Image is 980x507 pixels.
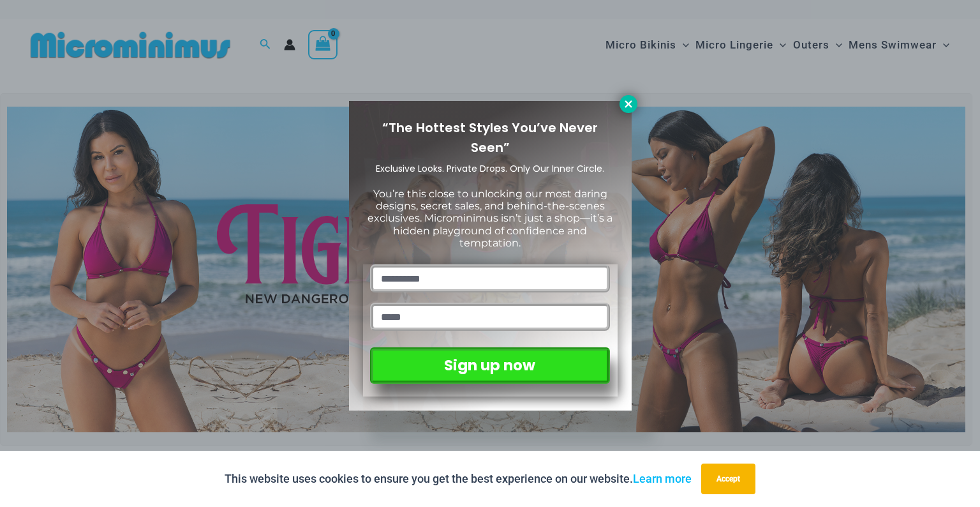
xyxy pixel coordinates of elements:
button: Close [620,95,637,113]
span: “The Hottest Styles You’ve Never Seen” [382,119,598,156]
a: Learn more [633,472,692,485]
span: Exclusive Looks. Private Drops. Only Our Inner Circle. [376,162,604,175]
span: You’re this close to unlocking our most daring designs, secret sales, and behind-the-scenes exclu... [367,188,612,249]
p: This website uses cookies to ensure you get the best experience on our website. [225,469,692,488]
button: Accept [701,464,755,494]
button: Sign up now [370,347,609,384]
